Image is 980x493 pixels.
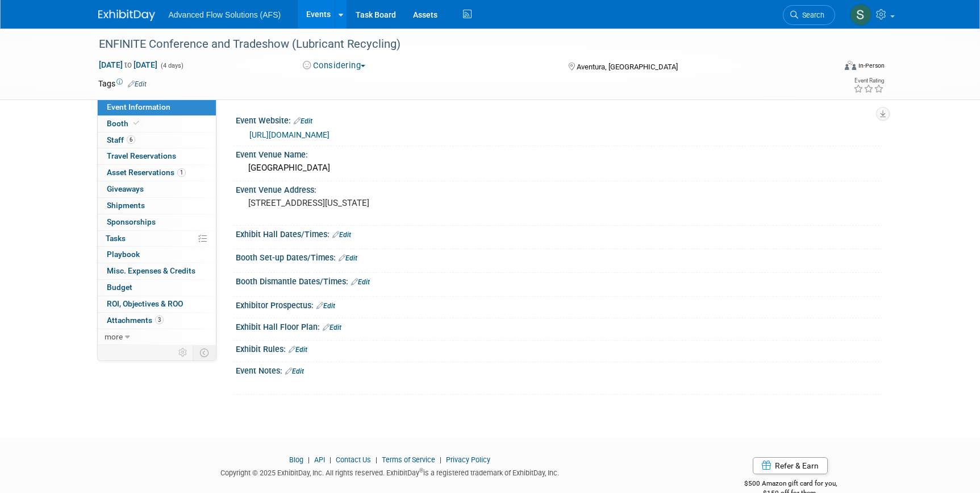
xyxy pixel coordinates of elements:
span: | [305,455,312,464]
span: Travel Reservations [107,151,176,160]
a: Blog [289,455,303,464]
span: Playbook [107,250,140,259]
div: Copyright © 2025 ExhibitDay, Inc. All rights reserved. ExhibitDay is a registered trademark of Ex... [98,465,682,478]
a: Sponsorships [98,214,216,230]
a: Terms of Service [382,455,435,464]
span: Booth [107,119,141,128]
a: Search [783,5,835,25]
span: ROI, Objectives & ROO [107,299,183,308]
a: Event Information [98,100,216,115]
div: Event Format [768,59,885,76]
span: Sponsorships [107,217,156,226]
a: Giveaways [98,181,216,197]
a: Staff6 [98,132,216,148]
i: Booth reservation complete [134,120,139,126]
a: ROI, Objectives & ROO [98,296,216,312]
span: Budget [107,283,132,292]
img: Steve McAnally [850,4,871,26]
button: Considering [299,60,370,72]
td: Tags [98,78,147,89]
a: Asset Reservations1 [98,165,216,181]
sup: ® [419,467,423,474]
a: Edit [128,80,147,88]
div: Exhibit Hall Dates/Times: [236,226,882,241]
span: [DATE] [DATE] [98,60,158,70]
div: Booth Set-up Dates/Times: [236,249,882,264]
pre: [STREET_ADDRESS][US_STATE] [248,198,493,208]
a: Edit [323,324,341,332]
a: Edit [332,231,351,239]
span: Asset Reservations [107,168,186,177]
div: Exhibit Rules: [236,341,882,355]
a: Refer & Earn [753,457,828,474]
img: Format-Inperson.png [845,61,856,70]
span: 3 [155,316,164,324]
div: Event Venue Name: [236,146,882,160]
div: Exhibitor Prospectus: [236,297,882,312]
a: Budget [98,280,216,296]
span: Aventura, [GEOGRAPHIC_DATA] [577,63,678,71]
span: Attachments [107,316,164,325]
div: In-Person [858,61,885,70]
a: Edit [339,254,357,262]
span: Tasks [106,234,126,243]
div: ENFINITE Conference and Tradeshow (Lubricant Recycling) [95,34,818,55]
span: Event Information [107,102,170,111]
span: Staff [107,135,135,144]
span: | [373,455,380,464]
a: more [98,329,216,345]
a: Edit [316,302,335,310]
div: Event Venue Address: [236,181,882,196]
div: [GEOGRAPHIC_DATA] [244,159,874,177]
img: ExhibitDay [98,10,155,21]
a: Edit [351,278,370,286]
a: Playbook [98,247,216,263]
a: Contact Us [336,455,371,464]
span: Search [798,11,824,19]
td: Personalize Event Tab Strip [173,345,193,360]
a: Tasks [98,231,216,247]
span: to [123,60,134,69]
span: more [105,332,123,341]
div: Exhibit Hall Floor Plan: [236,318,882,333]
a: Edit [285,367,304,375]
td: Toggle Event Tabs [193,345,216,360]
a: Edit [294,117,312,125]
span: (4 days) [160,62,184,69]
a: Shipments [98,198,216,214]
span: Giveaways [107,184,144,193]
a: Edit [289,346,307,354]
div: Event Website: [236,112,882,127]
div: Booth Dismantle Dates/Times: [236,273,882,288]
a: API [314,455,325,464]
span: 6 [127,135,135,144]
a: Booth [98,116,216,132]
a: [URL][DOMAIN_NAME] [249,130,330,139]
span: Shipments [107,201,145,210]
div: Event Rating [853,78,884,84]
div: Event Notes: [236,362,882,377]
span: 1 [177,168,186,177]
span: | [327,455,334,464]
a: Privacy Policy [446,455,490,464]
span: Misc. Expenses & Credits [107,266,195,275]
a: Travel Reservations [98,148,216,164]
a: Attachments3 [98,313,216,329]
span: Advanced Flow Solutions (AFS) [169,10,281,19]
span: | [437,455,444,464]
a: Misc. Expenses & Credits [98,263,216,279]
